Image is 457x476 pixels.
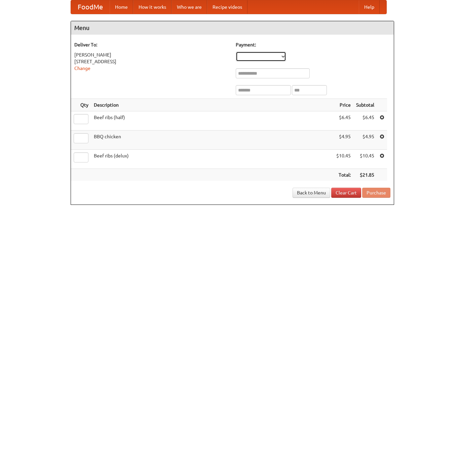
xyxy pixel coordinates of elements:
a: FoodMe [71,0,110,14]
td: $6.45 [334,111,353,131]
td: $4.95 [334,131,353,150]
div: [PERSON_NAME] [74,51,229,58]
td: BBQ chicken [91,131,334,150]
td: Beef ribs (delux) [91,150,334,169]
th: Subtotal [353,99,377,111]
td: $10.45 [334,150,353,169]
button: Purchase [362,188,390,198]
a: Change [74,66,90,71]
h5: Deliver To: [74,41,229,48]
a: How it works [133,0,172,14]
th: $21.85 [353,169,377,181]
td: Beef ribs (half) [91,111,334,131]
a: Home [110,0,133,14]
a: Back to Menu [293,188,330,198]
th: Qty [71,99,91,111]
td: $10.45 [353,150,377,169]
th: Total: [334,169,353,181]
th: Price [334,99,353,111]
th: Description [91,99,334,111]
a: Recipe videos [207,0,247,14]
a: Help [359,0,380,14]
td: $4.95 [353,131,377,150]
h5: Payment: [236,41,390,48]
a: Clear Cart [331,188,361,198]
td: $6.45 [353,111,377,131]
a: Who we are [172,0,207,14]
h4: Menu [71,21,394,35]
div: [STREET_ADDRESS] [74,58,229,65]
